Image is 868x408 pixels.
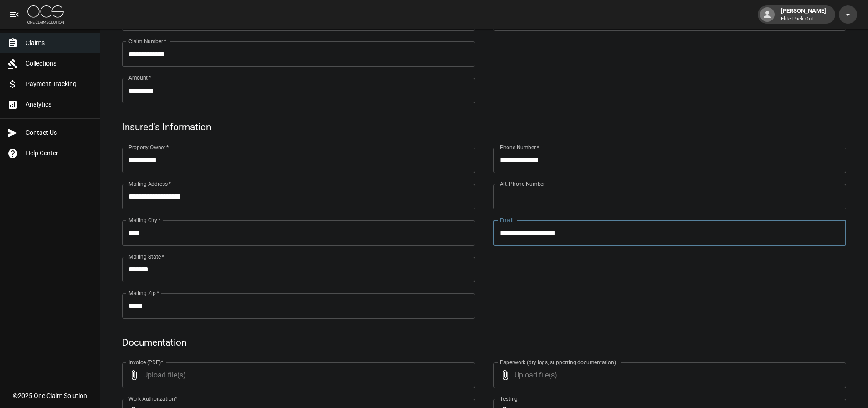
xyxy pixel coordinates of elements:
label: Mailing State [128,253,164,260]
span: Help Center [26,148,92,158]
span: Payment Tracking [26,79,92,89]
label: Invoice (PDF)* [128,358,164,366]
span: Contact Us [26,128,92,138]
label: Paperwork (dry logs, supporting documentation) [500,358,616,366]
p: Elite Pack Out [781,15,826,23]
label: Work Authorization* [128,395,177,403]
label: Mailing Address [128,180,171,188]
div: © 2025 One Claim Solution [13,391,87,400]
span: Collections [26,59,92,68]
label: Email [500,216,514,224]
label: Mailing City [128,216,161,224]
label: Property Owner [128,143,169,151]
img: ocs-logo-white-transparent.png [27,5,64,24]
div: [PERSON_NAME] [777,6,830,23]
label: Alt. Phone Number [500,180,545,188]
span: Upload file(s) [514,362,822,388]
span: Upload file(s) [143,362,451,388]
label: Testing [500,395,518,403]
span: Analytics [26,100,92,109]
span: Claims [26,38,92,48]
button: open drawer [5,5,24,24]
label: Mailing Zip [128,289,159,297]
label: Amount [128,74,151,82]
label: Claim Number [128,37,166,45]
label: Phone Number [500,143,539,151]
